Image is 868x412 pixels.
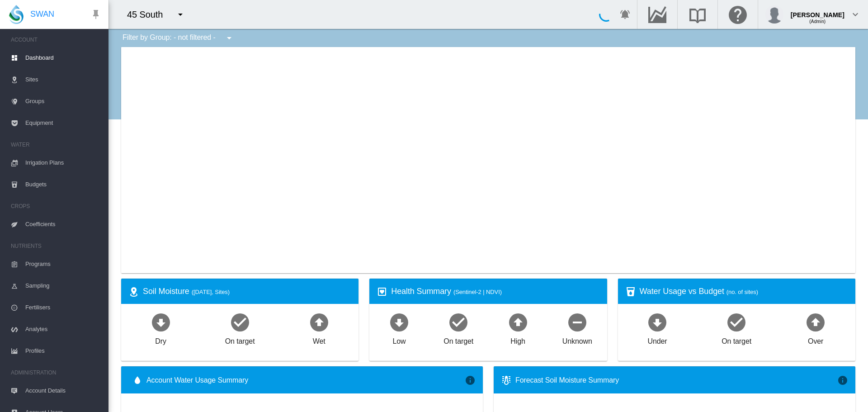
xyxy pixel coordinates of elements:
md-icon: Search the knowledge base [687,9,708,20]
span: (no. of sites) [726,289,758,295]
span: Equipment [25,112,101,134]
md-icon: icon-arrow-up-bold-circle [308,311,330,333]
md-icon: icon-chevron-down [850,9,861,20]
span: Irrigation Plans [25,152,101,174]
span: Groups [25,90,101,112]
div: On target [443,333,473,346]
md-icon: icon-bell-ring [620,9,631,20]
div: [PERSON_NAME] [791,7,844,16]
span: Coefficients [25,213,101,235]
div: Water Usage vs Budget [640,286,848,297]
span: Budgets [25,174,101,195]
md-icon: icon-information [837,375,848,386]
md-icon: icon-pin [90,9,101,20]
span: NUTRIENTS [11,239,101,253]
div: On target [225,333,255,346]
span: Profiles [25,340,101,362]
div: On target [722,333,751,346]
span: Sampling [25,275,101,297]
span: ([DATE], Sites) [192,289,230,295]
md-icon: icon-arrow-down-bold-circle [646,311,668,333]
span: Account Water Usage Summary [146,375,465,385]
span: ADMINISTRATION [11,365,101,380]
div: Soil Moisture [143,286,351,297]
span: (Sentinel-2 | NDVI) [453,289,502,295]
span: CROPS [11,199,101,213]
div: High [510,333,525,346]
md-icon: Go to the Data Hub [646,9,668,20]
div: Unknown [562,333,592,346]
span: Analytes [25,318,101,340]
button: icon-menu-down [220,29,238,47]
md-icon: icon-menu-down [224,33,235,43]
md-icon: icon-checkbox-marked-circle [229,311,251,333]
md-icon: icon-information [465,375,476,386]
div: Dry [155,333,166,346]
span: Dashboard [25,47,101,69]
span: Sites [25,69,101,90]
span: Fertilisers [25,297,101,318]
span: WATER [11,137,101,152]
md-icon: icon-arrow-up-bold-circle [805,311,826,333]
span: (Admin) [809,19,826,24]
md-icon: icon-cup-water [625,286,636,297]
md-icon: icon-checkbox-marked-circle [448,311,469,333]
div: Over [808,333,823,346]
div: Health Summary [391,286,599,297]
button: icon-menu-down [171,5,189,24]
span: ACCOUNT [11,33,101,47]
div: 45 South [127,8,171,21]
md-icon: icon-arrow-up-bold-circle [507,311,529,333]
md-icon: icon-heart-box-outline [377,286,387,297]
span: Account Details [25,380,101,402]
md-icon: icon-arrow-down-bold-circle [150,311,172,333]
md-icon: icon-thermometer-lines [501,375,512,386]
img: profile.jpg [765,5,783,24]
md-icon: icon-menu-down [175,9,186,20]
md-icon: icon-water [132,375,143,386]
md-icon: icon-checkbox-marked-circle [726,311,747,333]
md-icon: icon-arrow-down-bold-circle [388,311,410,333]
md-icon: icon-minus-circle [566,311,588,333]
span: SWAN [30,9,54,20]
img: SWAN-Landscape-Logo-Colour-drop.png [9,5,24,24]
md-icon: icon-map-marker-radius [128,286,139,297]
div: Under [648,333,667,346]
div: Filter by Group: - not filtered - [116,29,241,47]
div: Wet [313,333,325,346]
div: Low [392,333,406,346]
md-icon: Click here for help [727,9,749,20]
button: icon-bell-ring [616,5,634,24]
span: Programs [25,253,101,275]
div: Forecast Soil Moisture Summary [515,375,837,385]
